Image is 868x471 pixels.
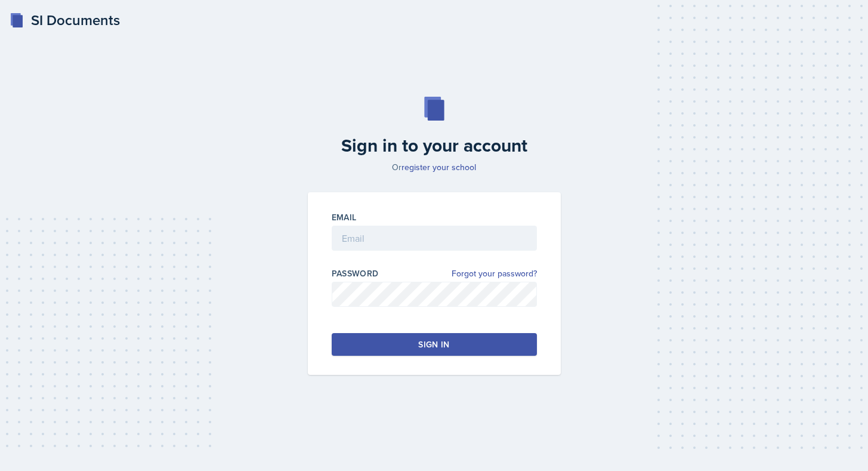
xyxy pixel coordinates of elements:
[10,10,120,31] a: SI Documents
[452,267,537,280] a: Forgot your password?
[332,267,379,279] label: Password
[332,226,537,251] input: Email
[332,211,357,223] label: Email
[301,161,568,173] p: Or
[418,338,449,350] div: Sign in
[301,135,568,156] h2: Sign in to your account
[332,333,537,356] button: Sign in
[401,161,476,173] a: register your school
